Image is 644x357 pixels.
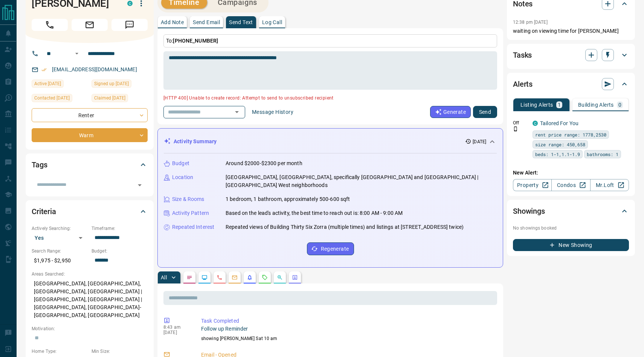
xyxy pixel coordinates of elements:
[247,274,253,280] svg: Listing Alerts
[32,254,88,267] p: $1,975 - $2,950
[307,242,354,255] button: Regenerate
[164,135,497,149] div: Activity Summary[DATE]
[535,131,606,138] span: rent price range: 1778,2530
[513,179,552,191] a: Property
[277,274,283,280] svg: Opportunities
[92,94,148,104] div: Tue Feb 25 2025
[34,80,61,87] span: Active [DATE]
[92,248,148,254] p: Budget:
[513,49,532,61] h2: Tasks
[590,179,629,191] a: Mr.Loft
[94,94,125,102] span: Claimed [DATE]
[473,106,497,118] button: Send
[262,20,282,25] p: Log Call
[533,121,538,126] div: condos.ca
[513,169,629,177] p: New Alert:
[32,277,148,322] p: [GEOGRAPHIC_DATA], [GEOGRAPHIC_DATA], [GEOGRAPHIC_DATA], [GEOGRAPHIC_DATA] | [GEOGRAPHIC_DATA], [...
[174,138,217,146] p: Activity Summary
[232,274,238,280] svg: Emails
[32,325,148,332] p: Motivation:
[92,348,148,355] p: Min Size:
[161,275,167,280] p: All
[587,150,618,158] span: bathrooms: 1
[163,325,190,330] p: 8:43 am
[262,274,268,280] svg: Requests
[72,19,108,31] span: Email
[232,107,242,117] button: Open
[32,80,88,90] div: Mon Sep 08 2025
[32,159,47,171] h2: Tags
[226,223,464,231] p: Repeated views of Building Thirty Six Zorra (multiple times) and listings at [STREET_ADDRESS] twice)
[201,325,494,333] p: Follow up Reminder
[161,20,184,25] p: Add Note
[32,348,88,355] p: Home Type:
[513,202,629,220] div: Showings
[172,223,214,231] p: Repeated Interest
[558,102,561,107] p: 1
[535,150,580,158] span: beds: 1-1,1.1-1.9
[292,274,298,280] svg: Agent Actions
[513,239,629,251] button: New Showing
[163,95,497,102] p: [HTTP 400] Unable to create record: Attempt to send to unsubscribed recipient
[92,80,148,90] div: Sat Feb 22 2025
[41,67,47,72] svg: Email Verified
[473,138,486,145] p: [DATE]
[72,49,81,58] button: Open
[578,102,614,107] p: Building Alerts
[618,102,621,107] p: 0
[32,271,148,277] p: Areas Searched:
[172,159,189,167] p: Budget
[430,106,471,118] button: Generate
[226,209,403,217] p: Based on the lead's activity, the best time to reach out is: 8:00 AM - 9:00 AM
[163,330,190,335] p: [DATE]
[551,179,590,191] a: Condos
[32,108,148,122] div: Renter
[513,46,629,64] div: Tasks
[111,19,148,31] span: Message
[127,1,133,6] div: condos.ca
[172,195,204,203] p: Size & Rooms
[513,20,548,25] p: 12:38 pm [DATE]
[247,106,298,118] button: Message History
[193,20,220,25] p: Send Email
[172,209,209,217] p: Activity Pattern
[173,38,218,44] span: [PHONE_NUMBER]
[32,156,148,174] div: Tags
[94,80,129,87] span: Signed up [DATE]
[520,102,553,107] p: Listing Alerts
[513,78,533,90] h2: Alerts
[201,335,494,342] p: showing [PERSON_NAME] Sat 10 am
[32,94,88,104] div: Mon Sep 08 2025
[32,232,88,244] div: Yes
[217,274,223,280] svg: Calls
[32,19,68,31] span: Call
[226,195,350,203] p: 1 bedroom, 1 bathroom, approximately 500-600 sqft
[535,141,585,148] span: size range: 450,658
[201,317,494,325] p: Task Completed
[32,225,88,232] p: Actively Searching:
[34,94,70,102] span: Contacted [DATE]
[229,20,253,25] p: Send Text
[163,34,497,47] p: To:
[32,128,148,142] div: Warm
[513,205,545,217] h2: Showings
[92,225,148,232] p: Timeframe:
[513,120,528,126] p: Off
[52,66,137,72] a: [EMAIL_ADDRESS][DOMAIN_NAME]
[540,120,578,126] a: Tailored For You
[226,173,497,189] p: [GEOGRAPHIC_DATA], [GEOGRAPHIC_DATA], specifically [GEOGRAPHIC_DATA] and [GEOGRAPHIC_DATA] | [GEO...
[513,75,629,93] div: Alerts
[32,248,88,254] p: Search Range:
[172,173,193,181] p: Location
[513,126,518,132] svg: Push Notification Only
[226,159,302,167] p: Around $2000-$2300 per month
[32,205,56,218] h2: Criteria
[134,180,145,190] button: Open
[201,274,208,280] svg: Lead Browsing Activity
[513,225,629,231] p: No showings booked
[32,202,148,221] div: Criteria
[513,27,629,35] p: waiting on viewing time for [PERSON_NAME]
[186,274,192,280] svg: Notes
